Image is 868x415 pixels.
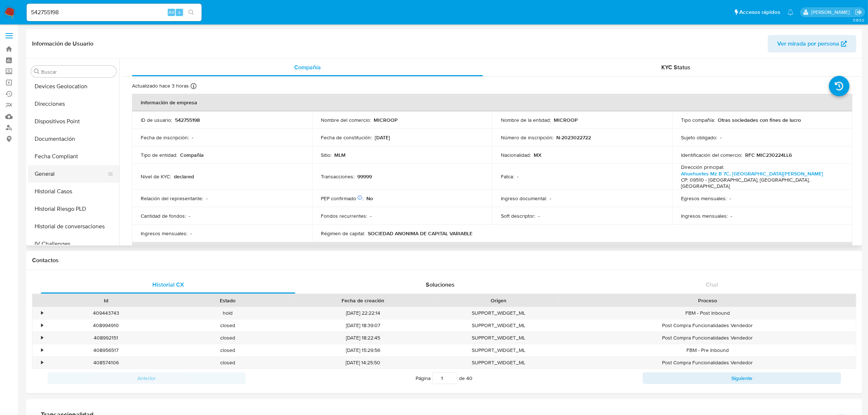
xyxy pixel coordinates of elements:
[467,375,473,382] span: 40
[175,117,200,123] p: 542755198
[28,183,119,200] button: Historial Casos
[28,235,119,253] button: IV Challenges
[32,40,93,47] h1: Información de Usuario
[438,332,559,344] div: SUPPORT_WIDGET_ML
[321,152,331,158] p: Sitio :
[167,357,288,369] div: closed
[141,195,203,202] p: Relación del representante :
[559,319,856,331] div: Post Compra Funcionalidades Vendedor
[132,94,852,111] th: Información de empresa
[293,297,433,304] div: Fecha de creación
[334,152,346,158] p: MLM
[550,195,551,202] p: -
[321,230,365,237] p: Régimen de capital :
[438,344,559,356] div: SUPPORT_WIDGET_ML
[132,82,189,89] p: Actualizado hace 3 horas
[681,134,717,141] p: Sujeto obligado :
[681,117,715,123] p: Tipo compañía :
[294,63,321,71] span: Compañía
[50,297,161,304] div: Id
[426,280,455,289] span: Soluciones
[34,69,40,74] button: Buscar
[288,307,438,319] div: [DATE] 22:22:14
[538,213,540,219] p: -
[41,322,43,329] div: •
[141,134,189,141] p: Fecha de inscripción :
[368,230,472,237] p: SOCIEDAD ANONIMA DE CAPITAL VARIABLE
[777,35,839,53] span: Ver mirada por persona
[554,117,578,123] p: MICROOP
[729,195,731,202] p: -
[141,117,172,123] p: ID de usuario :
[288,332,438,344] div: [DATE] 18:22:45
[321,134,372,141] p: Fecha de constitución :
[370,213,371,219] p: -
[141,230,187,237] p: Ingresos mensuales :
[167,319,288,331] div: closed
[152,280,184,289] span: Historial CX
[681,164,724,170] p: Dirección principal :
[501,195,547,202] p: Ingreso documental :
[288,319,438,331] div: [DATE] 18:39:07
[141,173,171,180] p: Nivel de KYC :
[206,195,207,202] p: -
[288,344,438,356] div: [DATE] 15:29:56
[190,230,192,237] p: -
[28,113,119,130] button: Dispositivos Point
[27,8,202,17] input: Buscar usuario o caso...
[189,213,190,219] p: -
[28,165,113,183] button: General
[438,319,559,331] div: SUPPORT_WIDGET_ML
[174,173,194,180] p: declared
[564,297,851,304] div: Proceso
[787,9,794,15] a: Notificaciones
[32,257,856,264] h1: Contactos
[41,310,43,317] div: •
[41,69,113,75] input: Buscar
[718,117,801,123] p: Otras sociedades con fines de lucro
[501,173,514,180] p: Fatca :
[180,152,204,158] p: Compañia
[45,344,167,356] div: 408956517
[141,213,186,219] p: Cantidad de fondos :
[706,280,718,289] span: Chat
[517,173,518,180] p: -
[534,152,541,158] p: MX
[321,117,371,123] p: Nombre del comercio :
[321,173,354,180] p: Transacciones :
[167,344,288,356] div: closed
[366,195,373,202] p: No
[501,213,535,219] p: Soft descriptor :
[132,242,852,260] th: Datos de contacto
[28,95,119,113] button: Direcciones
[375,134,390,141] p: [DATE]
[47,372,246,384] button: Anterior
[556,134,591,141] p: N-2023022722
[720,134,721,141] p: -
[28,218,119,235] button: Historial de conversaciones
[559,344,856,356] div: FBM - Pre Inbound
[28,200,119,218] button: Historial Riesgo PLD
[192,134,193,141] p: -
[141,152,177,158] p: Tipo de entidad :
[855,8,863,16] a: Salir
[172,297,283,304] div: Estado
[681,213,728,219] p: Ingresos mensuales :
[559,332,856,344] div: Post Compra Funcionalidades Vendedor
[438,357,559,369] div: SUPPORT_WIDGET_ML
[321,213,367,219] p: Fondos recurrentes :
[559,307,856,319] div: FBM - Post Inbound
[374,117,398,123] p: MICROOP
[41,334,43,341] div: •
[41,359,43,366] div: •
[167,307,288,319] div: hold
[681,195,727,202] p: Egresos mensuales :
[731,213,732,219] p: -
[167,332,288,344] div: closed
[288,357,438,369] div: [DATE] 14:25:50
[681,177,841,190] h4: CP: 09510 - [GEOGRAPHIC_DATA], [GEOGRAPHIC_DATA], [GEOGRAPHIC_DATA]
[357,173,372,180] p: 99999
[739,8,780,16] span: Accesos rápidos
[811,9,852,16] p: marianathalie.grajeda@mercadolibre.com.mx
[184,7,199,18] button: search-icon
